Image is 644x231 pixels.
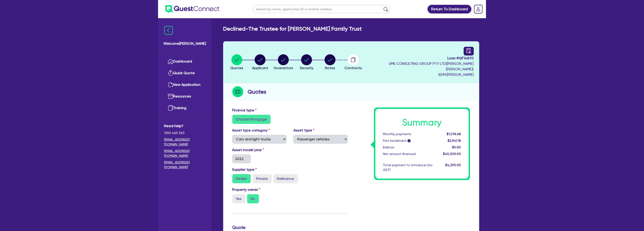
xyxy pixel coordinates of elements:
[383,117,461,128] h1: Summary
[274,66,293,70] span: Guarantors
[344,66,362,70] span: Contracts
[253,5,390,13] input: Search by name, application ID or mobile number...
[380,163,436,172] div: Total payment to introducer (inc GST)
[445,163,461,167] span: $4,290.00
[164,26,173,35] img: icon-menu-close
[443,152,461,156] span: $40,000.00
[164,56,205,67] a: Dashboard
[344,54,362,71] button: Contracts
[273,54,293,71] button: Guarantors
[247,194,259,203] label: No
[232,194,245,203] label: Yes
[232,225,348,230] h3: Quote
[389,61,474,71] span: SME CONSULTING GROUP PTY LTD ( [PERSON_NAME] [PERSON_NAME] )
[223,26,362,32] h2: Declined - The Trustee for [PERSON_NAME] Family Trust
[168,105,173,111] img: training
[253,174,272,183] label: Private
[164,79,205,91] a: New Application
[380,145,436,150] div: Balloon
[380,152,436,156] div: Net amount financed
[230,66,243,70] span: Quotes
[252,66,268,70] span: Applicant
[466,48,471,53] span: audit
[428,5,472,13] a: Return To Dashboard
[300,66,313,70] span: Security
[232,174,251,183] label: Dealer
[366,72,474,77] span: BDM: [PERSON_NAME]
[168,82,173,87] img: new-application
[324,54,336,71] button: Notes
[452,145,461,149] span: $0.00
[164,102,205,114] a: Training
[325,66,335,70] span: Notes
[300,54,314,71] button: Security
[408,139,411,142] span: i
[380,138,436,143] div: First instalment
[232,187,261,192] label: Property owner
[293,128,314,133] label: Asset type
[380,132,436,136] div: Monthly payments
[232,108,257,113] label: Finance type
[230,54,244,71] button: Quotes
[164,149,205,158] a: [EMAIL_ADDRESS][DOMAIN_NAME]
[447,132,461,136] span: $1,076.68
[164,67,205,79] a: Quick Quote
[366,55,474,61] span: Loan # QF14870
[165,5,219,13] img: quest-connect-logo-blue
[448,139,461,142] span: $2,941.18
[232,115,271,124] label: Chattel Mortgage
[164,123,205,129] span: Need Help?
[164,160,205,170] a: [EMAIL_ADDRESS][DOMAIN_NAME]
[164,91,205,102] a: Resources
[229,147,290,153] label: Asset model year
[464,47,474,55] a: audit
[168,70,173,76] img: quick-quote
[248,88,267,96] h2: Quotes
[164,41,206,46] span: Welcome [PERSON_NAME]
[168,94,173,99] img: resources
[472,3,484,15] a: Dropdown toggle
[164,137,205,147] a: [EMAIL_ADDRESS][DOMAIN_NAME]
[252,54,268,71] button: Applicant
[232,167,257,172] label: Supplier type
[164,131,205,135] span: 1300 465 363
[274,174,298,183] label: Refinance
[232,86,243,97] img: step-icon
[232,128,270,133] label: Asset type category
